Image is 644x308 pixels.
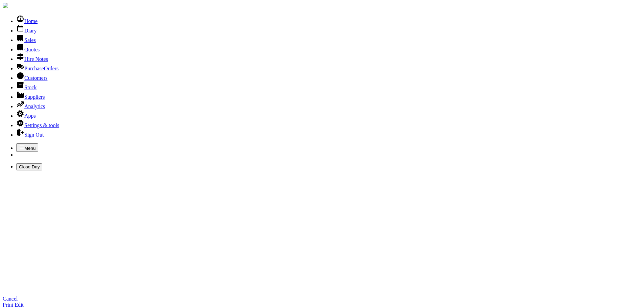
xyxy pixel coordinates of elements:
a: Home [16,18,38,24]
li: Sales [16,34,641,43]
a: Analytics [16,103,45,109]
a: Apps [16,113,36,119]
a: Settings & tools [16,122,59,128]
a: Quotes [16,47,40,52]
a: Customers [16,75,47,81]
a: Hire Notes [16,56,48,62]
a: Cancel [3,296,18,302]
button: Menu [16,143,38,152]
button: Close Day [16,163,42,170]
li: Hire Notes [16,53,641,62]
li: Stock [16,81,641,91]
a: Sales [16,37,36,43]
a: PurchaseOrders [16,66,58,71]
img: companylogo.jpg [3,3,8,8]
a: Sign Out [16,132,44,138]
a: Suppliers [16,94,45,100]
li: Suppliers [16,91,641,100]
a: Stock [16,85,37,90]
a: Diary [16,28,37,33]
a: Print [3,302,13,308]
a: Edit [15,302,24,308]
